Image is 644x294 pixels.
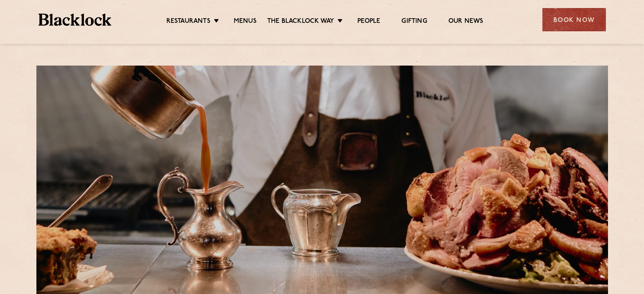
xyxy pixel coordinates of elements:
a: The Blacklock Way [267,17,334,27]
a: Gifting [401,17,427,27]
img: BL_Textured_Logo-footer-cropped.svg [39,14,112,26]
a: Menus [234,17,257,27]
a: Our News [448,17,484,27]
a: People [357,17,380,27]
a: Restaurants [166,17,210,27]
div: Book Now [542,8,606,31]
